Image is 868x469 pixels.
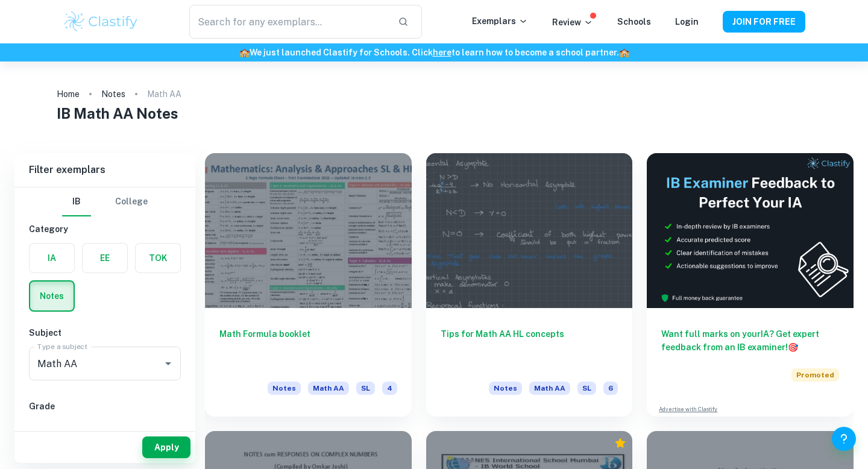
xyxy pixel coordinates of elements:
h6: Tips for Math AA HL concepts [441,327,618,367]
button: Notes [30,282,74,310]
span: 🎯 [788,342,798,352]
h6: Filter exemplars [14,153,195,187]
p: Review [552,16,593,29]
button: Open [160,355,177,372]
button: JOIN FOR FREE [723,11,805,33]
span: Math AA [529,382,570,395]
p: Math AA [147,87,181,101]
div: Premium [614,437,626,449]
button: College [115,187,148,216]
button: IB [62,187,91,216]
h1: IB Math AA Notes [57,102,812,124]
a: Advertise with Clastify [659,405,717,414]
p: Exemplars [472,14,528,28]
span: Promoted [791,368,839,382]
button: Help and Feedback [832,427,856,451]
span: 6 [96,425,102,438]
img: Clastify logo [63,10,139,34]
span: 🏫 [619,48,629,57]
span: 7 [60,425,65,438]
a: Notes [101,86,125,102]
span: Math AA [308,382,349,395]
a: Tips for Math AA HL conceptsNotesMath AASL6 [426,153,633,417]
div: Filter type choice [62,187,148,216]
span: Notes [268,382,301,395]
h6: Want full marks on your IA ? Get expert feedback from an IB examiner! [661,327,839,354]
h6: Grade [29,400,181,413]
a: Login [675,17,699,27]
span: 6 [603,382,618,395]
button: TOK [136,244,180,272]
h6: We just launched Clastify for Schools. Click to learn how to become a school partner. [2,46,866,59]
span: 5 [133,425,138,438]
a: Math Formula bookletNotesMath AASL4 [205,153,412,417]
a: Schools [617,17,651,27]
span: SL [356,382,375,395]
a: here [433,48,451,57]
label: Type a subject [37,341,87,351]
span: 🏫 [239,48,250,57]
button: IA [30,244,74,272]
img: Thumbnail [647,153,854,308]
span: SL [577,382,596,395]
span: 4 [382,382,397,395]
input: Search for any exemplars... [189,5,388,39]
h6: Subject [29,326,181,339]
button: Apply [142,436,190,458]
span: Notes [489,382,522,395]
a: Want full marks on yourIA? Get expert feedback from an IB examiner!PromotedAdvertise with Clastify [647,153,854,417]
a: Home [57,86,80,102]
h6: Category [29,222,181,236]
h6: Math Formula booklet [219,327,397,367]
button: EE [83,244,127,272]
